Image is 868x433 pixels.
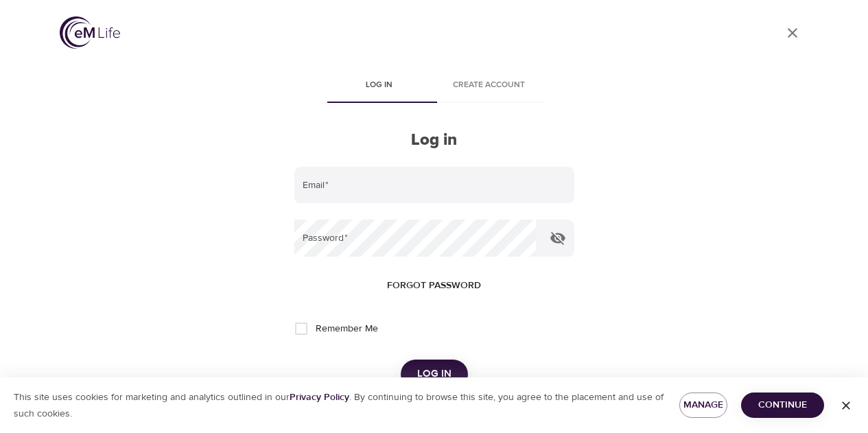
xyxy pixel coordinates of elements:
[741,393,824,418] button: Continue
[401,360,468,388] button: Log in
[776,16,809,49] a: close
[690,397,716,414] span: Manage
[290,391,349,403] a: Privacy Policy
[679,393,727,418] button: Manage
[333,78,426,93] span: Log in
[294,70,574,103] div: disabled tabs example
[60,16,120,49] img: logo
[387,277,481,294] span: Forgot password
[417,365,451,383] span: Log in
[382,273,486,299] button: Forgot password
[316,322,378,336] span: Remember Me
[443,78,536,93] span: Create account
[294,130,574,150] h2: Log in
[752,397,813,414] span: Continue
